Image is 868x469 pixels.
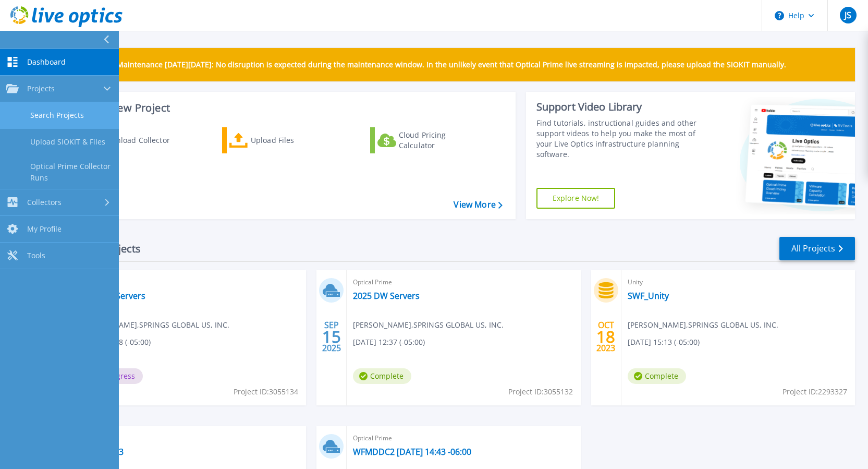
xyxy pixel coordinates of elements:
[628,368,686,384] span: Complete
[101,130,184,151] div: Download Collector
[222,127,338,153] a: Upload Files
[628,276,849,288] span: Unity
[536,188,616,209] a: Explore Now!
[370,127,486,153] a: Cloud Pricing Calculator
[399,130,482,151] div: Cloud Pricing Calculator
[628,291,669,301] a: SWF_Unity
[536,100,703,114] div: Support Video Library
[353,336,425,348] span: [DATE] 12:37 (-05:00)
[845,11,851,19] span: JS
[353,432,574,444] span: Optical Prime
[78,61,786,69] p: Scheduled Maintenance [DATE][DATE]: No disruption is expected during the maintenance window. In t...
[322,318,341,356] div: SEP 2025
[353,291,420,301] a: 2025 DW Servers
[596,332,615,341] span: 18
[74,127,190,153] a: Download Collector
[353,447,471,457] a: WFMDDC2 [DATE] 14:43 -06:00
[251,130,334,151] div: Upload Files
[508,386,573,398] span: Project ID: 3055132
[783,386,847,398] span: Project ID: 2293327
[79,276,300,288] span: Optical Prime
[454,200,502,210] a: View More
[79,319,229,331] span: [PERSON_NAME] , SPRINGS GLOBAL US, INC.
[234,386,298,398] span: Project ID: 3055134
[27,198,62,207] span: Collectors
[27,84,55,93] span: Projects
[536,118,703,160] div: Find tutorials, instructional guides and other support videos to help you make the most of your L...
[27,57,66,67] span: Dashboard
[596,318,616,356] div: OCT 2023
[779,237,855,260] a: All Projects
[27,224,62,234] span: My Profile
[74,102,502,114] h3: Start a New Project
[353,368,411,384] span: Complete
[353,319,504,331] span: [PERSON_NAME] , SPRINGS GLOBAL US, INC.
[27,251,45,260] span: Tools
[628,336,700,348] span: [DATE] 15:13 (-05:00)
[353,276,574,288] span: Optical Prime
[322,332,341,341] span: 15
[628,319,778,331] span: [PERSON_NAME] , SPRINGS GLOBAL US, INC.
[79,432,300,444] span: Optical Prime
